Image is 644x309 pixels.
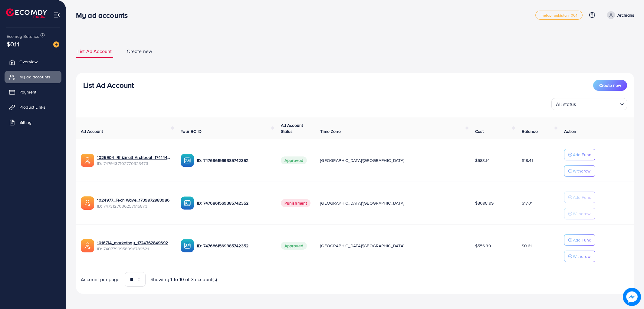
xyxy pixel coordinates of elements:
div: <span class='underline'>1024977_Tech Wave_1739972983986</span></br>7473127036257615873 [97,197,171,209]
button: Withdraw [564,251,595,262]
span: $0.11 [7,40,19,48]
img: logo [6,8,47,18]
a: Billing [5,116,61,128]
span: All status [555,100,577,109]
span: Create new [127,48,152,55]
span: $0.61 [522,243,532,249]
a: 1016714_marketbay_1724762849692 [97,240,171,246]
span: ID: 7479437102770323473 [97,160,171,166]
p: Withdraw [573,253,590,260]
span: $17.01 [522,200,533,206]
a: Product Links [5,101,61,113]
span: Ad Account [81,128,103,134]
span: Approved [281,242,307,250]
span: Approved [281,156,307,164]
span: ID: 7473127036257615873 [97,203,171,209]
span: Your BC ID [181,128,202,134]
span: Account per page [81,276,120,283]
input: Search for option [578,99,617,109]
img: ic-ads-acc.e4c84228.svg [81,196,94,210]
div: Search for option [551,98,627,110]
span: Product Links [19,104,45,110]
span: [GEOGRAPHIC_DATA]/[GEOGRAPHIC_DATA] [320,243,404,249]
button: Create new [593,80,627,91]
span: [GEOGRAPHIC_DATA]/[GEOGRAPHIC_DATA] [320,157,404,163]
span: metap_pakistan_001 [540,13,577,17]
img: image [623,288,641,306]
p: ID: 7476861569385742352 [197,157,271,164]
p: Add Fund [573,194,591,201]
a: 1024977_Tech Wave_1739972983986 [97,197,171,203]
button: Add Fund [564,192,595,203]
img: ic-ads-acc.e4c84228.svg [81,154,94,167]
p: Add Fund [573,151,591,158]
h3: My ad accounts [76,11,133,20]
span: Showing 1 To 10 of 3 account(s) [150,276,217,283]
span: Create new [599,82,621,88]
span: List Ad Account [77,48,112,55]
p: Withdraw [573,210,590,217]
button: Withdraw [564,208,595,219]
img: image [53,41,59,48]
span: Payment [19,89,36,95]
h3: List Ad Account [83,81,134,90]
img: ic-ba-acc.ded83a64.svg [181,196,194,210]
span: $8098.99 [475,200,494,206]
button: Withdraw [564,165,595,177]
p: Archians [617,12,634,19]
a: metap_pakistan_001 [535,11,583,20]
button: Add Fund [564,149,595,160]
span: Overview [19,59,38,65]
img: ic-ba-acc.ded83a64.svg [181,239,194,252]
span: Punishment [281,199,311,207]
span: $18.41 [522,157,533,163]
span: Action [564,128,576,134]
div: <span class='underline'>1016714_marketbay_1724762849692</span></br>7407799958096789521 [97,240,171,252]
button: Add Fund [564,234,595,246]
span: Cost [475,128,484,134]
span: Balance [522,128,538,134]
a: My ad accounts [5,71,61,83]
span: Ecomdy Balance [7,33,39,39]
a: Archians [605,11,634,19]
span: Ad Account Status [281,122,303,134]
p: Add Fund [573,236,591,244]
p: Withdraw [573,167,590,175]
a: Overview [5,56,61,68]
p: ID: 7476861569385742352 [197,242,271,249]
a: 1025904_Rhizmall Archbeat_1741442161001 [97,154,171,160]
span: $683.14 [475,157,490,163]
img: menu [53,12,60,18]
p: ID: 7476861569385742352 [197,199,271,207]
span: ID: 7407799958096789521 [97,246,171,252]
span: Billing [19,119,31,125]
span: [GEOGRAPHIC_DATA]/[GEOGRAPHIC_DATA] [320,200,404,206]
span: Time Zone [320,128,340,134]
span: My ad accounts [19,74,50,80]
span: $556.39 [475,243,491,249]
img: ic-ba-acc.ded83a64.svg [181,154,194,167]
a: Payment [5,86,61,98]
img: ic-ads-acc.e4c84228.svg [81,239,94,252]
div: <span class='underline'>1025904_Rhizmall Archbeat_1741442161001</span></br>7479437102770323473 [97,154,171,167]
